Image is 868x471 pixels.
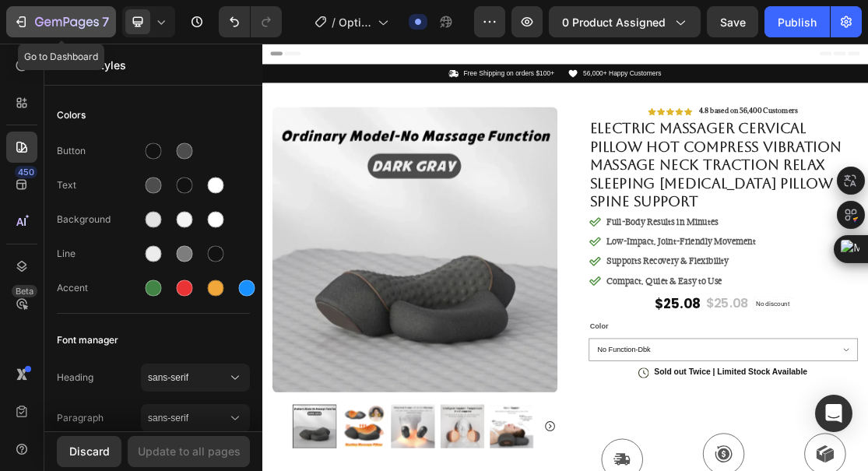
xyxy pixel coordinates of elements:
button: sans-serif [141,364,250,392]
span: Optimized Landing Page Template [339,14,371,30]
button: sans-serif [141,404,250,432]
p: Global Styles [57,57,250,73]
p: 56,000+ Happy Customers [495,40,616,53]
span: Colors [57,106,86,125]
span: 0 product assigned [562,14,666,30]
div: Publish [778,14,817,30]
strong: 4.8 based on 56,400 Customers [674,97,827,111]
div: Update to all pages [138,443,241,459]
button: Update to all pages [128,436,250,467]
span: sans-serif [148,411,227,425]
button: 0 product assigned [549,6,701,37]
div: $25.08 [604,387,676,417]
strong: Supports Recovery & Flexibility [531,327,719,344]
p: 7 [102,12,109,31]
button: 7 [6,6,116,37]
div: 450 [15,166,37,178]
strong: Compact, Quiet & Easy to Use [531,357,709,374]
div: Line [57,247,141,261]
iframe: Design area [262,44,868,471]
button: Discard [57,436,121,467]
div: Undo/Redo [219,6,282,37]
p: Low-Impact, Joint-Friendly Movement [531,296,761,315]
div: Button [57,144,141,158]
span: sans-serif [148,371,227,385]
span: Save [720,16,746,29]
button: Save [707,6,758,37]
div: Accent [57,281,141,295]
span: Heading [57,371,141,385]
div: Open Intercom Messenger [815,395,852,432]
div: Background [57,213,141,227]
span: / [332,14,336,30]
span: Font manager [57,331,118,350]
p: Full-Body Results in Minutes [531,265,761,284]
div: Discard [69,443,110,459]
div: $25.08 [683,387,750,416]
legend: Color [504,425,536,448]
p: No discount [761,395,814,409]
div: Text [57,178,141,192]
button: Publish [764,6,830,37]
span: Paragraph [57,411,141,425]
div: Beta [12,285,37,297]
